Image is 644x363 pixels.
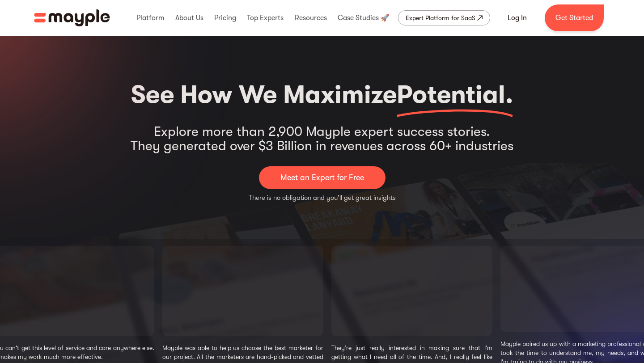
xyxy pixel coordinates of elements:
[249,193,396,203] p: There is no obligation and you'll get great insights
[131,124,513,153] div: Explore more than 2,900 Mayple expert success stories. They generated over $3 Billion in revenues...
[34,9,110,26] img: Mayple logo
[131,76,513,114] h2: See How We Maximize
[292,4,329,32] div: Resources
[398,10,490,25] a: Expert Platform for SaaS
[397,80,513,109] span: Potential.
[259,166,386,189] a: Meet an Expert for Free
[406,13,475,23] div: Expert Platform for SaaS
[245,4,286,32] div: Top Experts
[545,4,604,31] a: Get Started
[497,7,538,29] a: Log In
[34,9,110,26] a: home
[173,4,206,32] div: About Us
[134,4,166,32] div: Platform
[212,4,238,32] div: Pricing
[280,172,364,184] p: Meet an Expert for Free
